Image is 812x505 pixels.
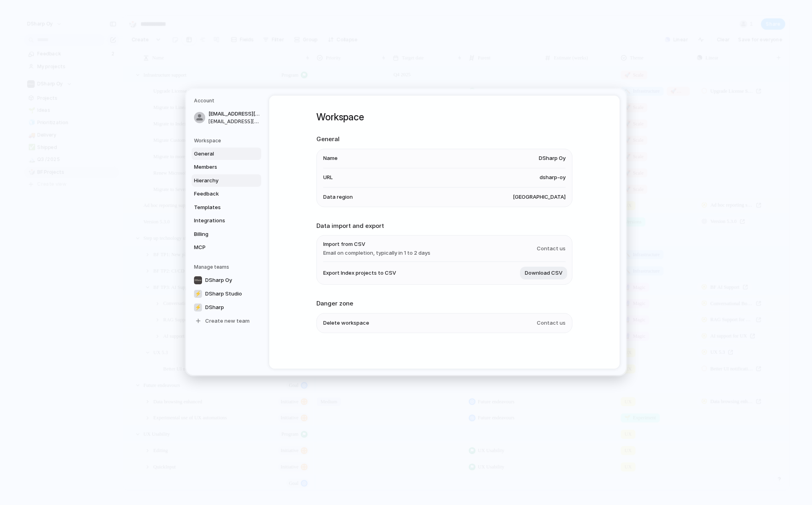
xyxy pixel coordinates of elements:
h2: General [316,135,572,144]
h2: Danger zone [316,299,572,308]
span: [EMAIL_ADDRESS][DOMAIN_NAME] [208,110,260,118]
a: Create new team [192,315,261,327]
span: Create new team [205,317,250,325]
span: Delete workspace [323,319,369,327]
a: Integrations [192,214,261,227]
div: ⚡ [194,303,202,311]
a: ⚡DSharp Studio [192,287,261,300]
span: Contact us [537,245,566,253]
span: Email on completion, typically in 1 to 2 days [323,249,430,257]
span: Name [323,155,338,163]
span: Download CSV [525,269,562,277]
span: Templates [194,204,245,212]
a: Templates [192,201,261,214]
span: Export Index projects to CSV [323,269,396,277]
a: Hierarchy [192,174,261,187]
span: General [194,150,245,158]
button: Download CSV [520,267,567,279]
h2: Data import and export [316,222,572,231]
span: DSharp [205,303,224,311]
span: Members [194,163,245,171]
span: Hierarchy [194,177,245,185]
span: Integrations [194,217,245,225]
span: URL [323,174,333,182]
h1: Workspace [316,110,572,124]
a: ⚡DSharp [192,301,261,314]
span: [EMAIL_ADDRESS][DOMAIN_NAME] [208,118,260,125]
span: [GEOGRAPHIC_DATA] [513,193,566,201]
a: MCP [192,241,261,254]
span: dsharp-oy [540,174,566,182]
span: MCP [194,244,245,252]
a: Billing [192,228,261,241]
span: DSharp Oy [205,276,232,284]
a: Feedback [192,188,261,200]
span: DSharp Oy [539,155,566,163]
div: ⚡ [194,290,202,298]
span: Billing [194,230,245,238]
a: General [192,148,261,160]
h5: Account [194,97,261,104]
span: Data region [323,193,353,201]
span: Contact us [537,319,566,327]
h5: Workspace [194,137,261,144]
a: Members [192,161,261,174]
span: Feedback [194,190,245,198]
span: DSharp Studio [205,290,242,298]
h5: Manage teams [194,263,261,271]
span: Import from CSV [323,240,430,248]
a: DSharp Oy [192,274,261,287]
a: [EMAIL_ADDRESS][DOMAIN_NAME][EMAIL_ADDRESS][DOMAIN_NAME] [192,108,261,128]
